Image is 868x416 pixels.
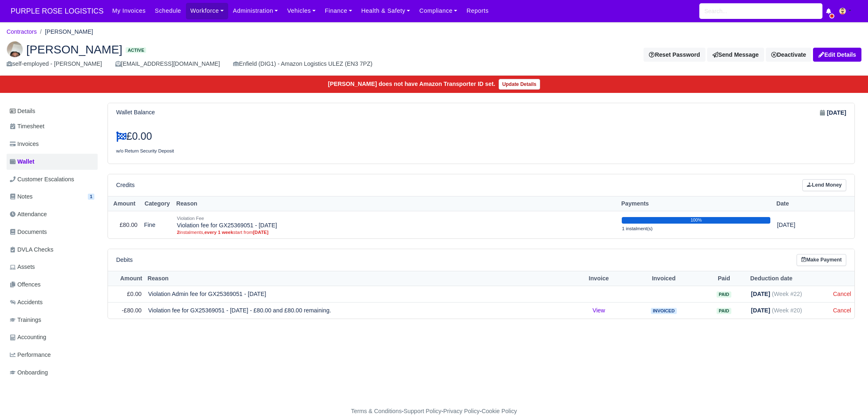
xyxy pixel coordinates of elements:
[116,182,135,189] h6: Credits
[145,302,570,318] td: Violation fee for GX25369051 - [DATE] - £80.00 and £80.00 remaining.
[10,210,47,219] span: Attendance
[7,136,98,152] a: Invoices
[10,262,35,272] span: Assets
[10,280,41,289] span: Offences
[772,307,802,314] span: (Week #20)
[7,118,98,134] a: Timesheet
[108,211,141,238] td: £80.00
[622,226,653,231] small: 1 instalment(s)
[7,189,98,205] a: Notes 1
[200,407,668,416] div: - - -
[116,109,155,116] h6: Wallet Balance
[88,194,94,200] span: 1
[115,59,220,69] div: [EMAIL_ADDRESS][DOMAIN_NAME]
[415,3,462,19] a: Compliance
[10,157,34,166] span: Wallet
[108,196,141,211] th: Amount
[122,307,142,314] span: -£80.00
[10,298,43,307] span: Accidents
[141,211,174,238] td: Fine
[10,245,53,254] span: DVLA Checks
[481,408,517,414] a: Cookie Policy
[622,217,770,224] div: 100%
[10,333,46,342] span: Accounting
[26,44,122,55] span: [PERSON_NAME]
[283,3,321,19] a: Vehicles
[320,3,357,19] a: Finance
[644,48,705,62] button: Reset Password
[699,3,822,19] input: Search...
[751,307,770,314] strong: [DATE]
[10,227,47,237] span: Documents
[174,211,618,238] td: Violation fee for GX25369051 - [DATE]
[228,3,282,19] a: Administration
[7,3,108,19] span: PURPLE ROSE LOGISTICS
[827,108,846,118] strong: [DATE]
[141,196,174,211] th: Category
[7,206,98,222] a: Attendance
[748,271,830,286] th: Deduction date
[127,291,142,297] span: £0.00
[802,179,846,191] a: Lend Money
[116,257,133,263] h6: Debits
[7,242,98,258] a: DVLA Checks
[177,216,204,221] small: Violation Fee
[10,368,48,377] span: Onboarding
[186,3,229,19] a: Workforce
[10,192,32,201] span: Notes
[357,3,415,19] a: Health & Safety
[10,122,44,131] span: Timesheet
[813,48,861,62] a: Edit Details
[7,28,37,35] a: Contractors
[108,271,145,286] th: Amount
[174,196,618,211] th: Reason
[499,79,540,90] a: Update Details
[10,350,51,360] span: Performance
[7,347,98,363] a: Performance
[7,154,98,170] a: Wallet
[145,271,570,286] th: Reason
[177,229,615,235] small: instalments, start from
[351,408,401,414] a: Terms & Conditions
[7,277,98,293] a: Offences
[833,307,851,314] a: Cancel
[253,230,268,235] strong: [DATE]
[797,254,846,266] a: Make Payment
[7,3,108,19] a: PURPLE ROSE LOGISTICS
[0,35,868,76] div: Dianni Scarborough
[10,315,41,325] span: Trainings
[116,130,475,143] h3: £0.00
[37,27,93,37] li: [PERSON_NAME]
[651,308,677,314] span: Invoiced
[751,291,770,297] strong: [DATE]
[10,139,39,149] span: Invoices
[833,291,851,297] a: Cancel
[717,308,731,314] span: Paid
[204,230,233,235] strong: every 1 week
[774,211,827,238] td: [DATE]
[7,329,98,345] a: Accounting
[462,3,493,19] a: Reports
[7,312,98,328] a: Trainings
[570,271,628,286] th: Invoice
[7,365,98,381] a: Onboarding
[707,48,764,62] a: Send Message
[7,294,98,310] a: Accidents
[7,171,98,187] a: Customer Escalations
[717,291,731,298] span: Paid
[145,286,570,303] td: Violation Admin fee for GX25369051 - [DATE]
[177,230,179,235] strong: 2
[443,408,480,414] a: Privacy Policy
[233,59,372,69] div: Enfield (DIG1) - Amazon Logistics ULEZ (EN3 7PZ)
[618,196,774,211] th: Payments
[116,148,174,153] small: w/o Return Security Deposit
[108,3,150,19] a: My Invoices
[593,307,605,314] a: View
[126,47,146,53] span: Active
[700,271,748,286] th: Paid
[7,59,102,69] div: self-employed - [PERSON_NAME]
[150,3,186,19] a: Schedule
[774,196,827,211] th: Date
[766,48,811,62] a: Deactivate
